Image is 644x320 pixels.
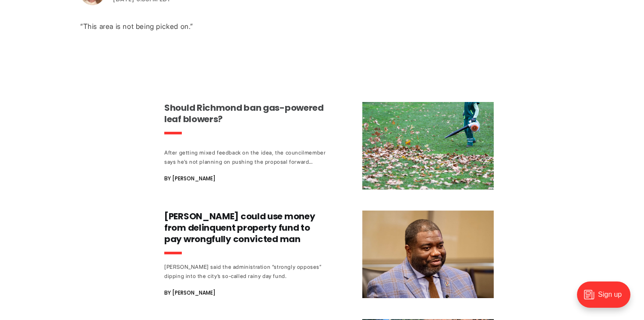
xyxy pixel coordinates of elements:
div: [PERSON_NAME] said the administration “strongly opposes” dipping into the city’s so-called rainy ... [164,262,327,281]
span: By [PERSON_NAME] [164,173,216,184]
a: [PERSON_NAME] could use money from delinquent property fund to pay wrongfully convicted man [PERS... [164,211,494,298]
a: Should Richmond ban gas-powered leaf blowers? After getting mixed feedback on the idea, the counc... [164,102,494,190]
div: After getting mixed feedback on the idea, the councilmember says he’s not planning on pushing the... [164,148,327,166]
span: By [PERSON_NAME] [164,288,216,298]
img: Should Richmond ban gas-powered leaf blowers? [362,102,494,190]
div: “This area is not being picked on.” [80,22,564,31]
h3: [PERSON_NAME] could use money from delinquent property fund to pay wrongfully convicted man [164,211,327,245]
h3: Should Richmond ban gas-powered leaf blowers? [164,102,327,125]
iframe: portal-trigger [570,277,644,320]
img: Richmond could use money from delinquent property fund to pay wrongfully convicted man [362,211,494,298]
